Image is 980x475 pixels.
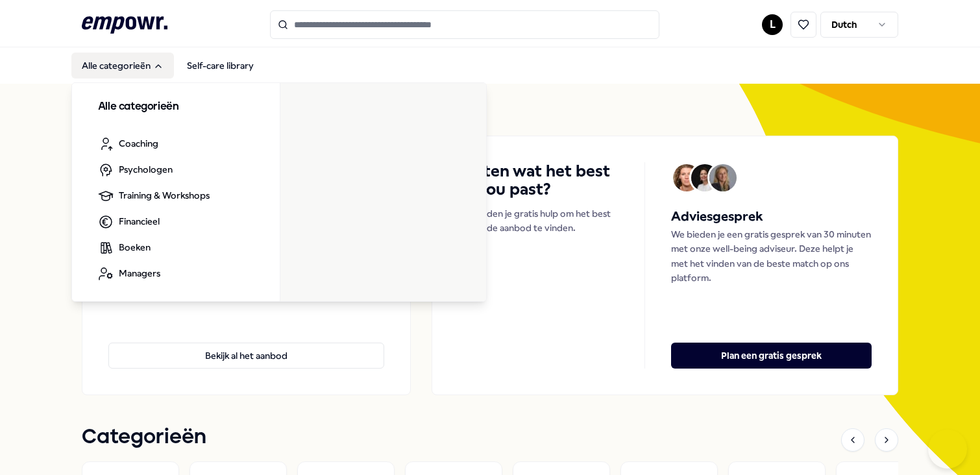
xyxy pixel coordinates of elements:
h1: Categorieën [82,421,206,454]
a: Psychologen [88,157,183,183]
span: Financieel [119,214,160,228]
span: Training & Workshops [119,188,210,202]
div: Alle categorieën [72,83,487,302]
a: Self-care library [177,53,264,79]
button: Plan een gratis gesprek [671,343,872,369]
input: Search for products, categories or subcategories [270,10,659,39]
img: Avatar [673,164,700,191]
a: Financieel [88,209,170,235]
iframe: Help Scout Beacon - Open [928,430,967,469]
a: Boeken [88,235,161,261]
span: Psychologen [119,162,173,177]
a: Managers [88,261,171,287]
p: We bieden je een gratis gesprek van 30 minuten met onze well-being adviseur. Deze helpt je met he... [671,227,872,286]
button: Bekijk al het aanbod [108,343,384,369]
a: Coaching [88,131,169,157]
a: Bekijk al het aanbod [108,322,384,369]
span: Managers [119,266,160,280]
h4: Weten wat het best bij jou past? [458,162,619,199]
h3: Alle categorieën [98,99,254,116]
button: Alle categorieën [71,53,174,79]
img: Avatar [709,164,737,191]
span: Coaching [119,136,158,151]
p: We bieden je gratis hulp om het best passende aanbod te vinden. [458,206,619,236]
h5: Adviesgesprek [671,206,872,227]
button: L [762,14,783,35]
img: Avatar [691,164,718,191]
nav: Main [71,53,264,79]
span: Boeken [119,240,151,254]
a: Training & Workshops [88,183,220,209]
